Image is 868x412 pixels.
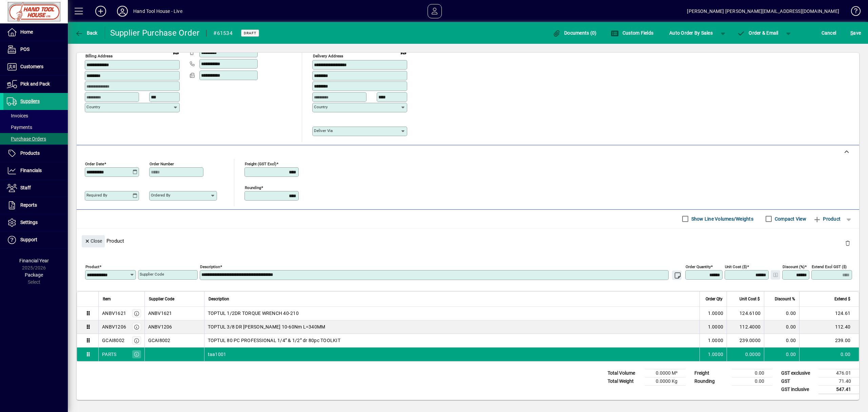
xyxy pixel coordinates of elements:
div: GCAI8002 [102,337,124,344]
mat-label: Extend excl GST ($) [812,264,847,269]
span: Custom Fields [611,30,653,36]
a: View on map [171,46,181,57]
td: Total Weight [604,377,645,385]
td: 0.0000 Kg [645,377,686,385]
td: 0.00 [764,334,799,348]
div: [PERSON_NAME] [PERSON_NAME][EMAIL_ADDRESS][DOMAIN_NAME] [687,6,839,17]
button: Product [810,213,844,225]
span: TOPTUL 3/8 DR [PERSON_NAME] 10-60Nm L=340MM [208,323,325,330]
td: 124.61 [799,307,859,320]
td: 0.00 [732,369,772,377]
div: ANBV1206 [102,323,126,330]
td: 1.0000 [699,320,727,334]
td: 0.00 [799,348,859,361]
span: Cancel [822,27,836,38]
div: Supplier Purchase Order [110,27,200,38]
span: Draft [244,31,256,35]
div: PARTS [102,351,116,358]
span: ave [850,27,861,38]
td: Freight [691,369,732,377]
a: Knowledge Base [846,1,860,23]
span: Close [84,236,102,247]
td: 0.0000 M³ [645,369,686,377]
div: Product [77,228,859,253]
button: Close [82,235,105,247]
td: GCAI8002 [144,334,204,348]
a: Financials [3,162,68,179]
td: 0.00 [732,377,772,385]
button: Delete [840,235,856,251]
span: Products [20,150,40,156]
span: taa1001 [208,351,226,358]
a: Payments [3,121,68,133]
a: View on map [398,46,409,57]
span: TOPTUL 1/2DR TORQUE WRENCH 40-210 [208,310,299,317]
td: 112.40 [799,320,859,334]
span: Settings [20,220,38,225]
span: Suppliers [20,98,40,104]
td: 1.0000 [699,307,727,320]
a: Support [3,231,68,248]
button: Add [90,5,112,17]
mat-label: Order Quantity [686,264,711,269]
td: 0.00 [764,307,799,320]
a: Staff [3,180,68,196]
td: 1.0000 [699,334,727,348]
td: Total Volume [604,369,645,377]
td: GST inclusive [778,385,818,394]
mat-label: Freight (GST excl) [245,161,276,166]
mat-label: Country [86,105,100,109]
span: Item [103,295,111,303]
app-page-header-button: Delete [840,240,856,246]
span: Pick and Pack [20,81,50,87]
span: Financials [20,168,42,173]
span: Discount % [775,295,795,303]
a: Settings [3,214,68,231]
span: Product [813,213,841,224]
td: Rounding [691,377,732,385]
span: Unit Cost $ [739,295,760,303]
span: Description [209,295,229,303]
td: ANBV1621 [144,307,204,320]
button: Documents (0) [551,27,598,39]
td: 0.00 [764,320,799,334]
span: Customers [20,64,43,69]
a: Reports [3,197,68,214]
span: Documents (0) [553,30,597,36]
td: 1.0000 [699,348,727,361]
a: Products [3,145,68,162]
span: Order & Email [737,30,778,36]
button: Save [849,27,863,39]
mat-label: Ordered by [151,193,170,198]
div: Hand Tool House - Live [133,6,182,17]
span: S [850,30,853,36]
span: Staff [20,185,31,190]
td: 71.40 [818,377,859,385]
td: 239.0000 [727,334,764,348]
span: POS [20,46,29,52]
mat-label: Product [85,264,99,269]
mat-label: Rounding [245,185,261,190]
span: Purchase Orders [7,136,46,142]
a: Customers [3,58,68,75]
mat-label: Description [200,264,220,269]
mat-label: Order date [85,161,104,166]
button: Custom Fields [609,27,655,39]
app-page-header-button: Back [68,27,105,39]
span: Extend $ [834,295,850,303]
td: 239.00 [799,334,859,348]
span: Home [20,29,33,35]
a: Invoices [3,110,68,121]
td: 547.41 [818,385,859,394]
mat-label: Deliver via [314,128,333,133]
mat-label: Unit Cost ($) [725,264,747,269]
app-page-header-button: Close [80,238,106,244]
td: 476.01 [818,369,859,377]
button: Back [73,27,99,39]
mat-label: Country [314,105,328,109]
span: Invoices [7,113,28,118]
div: ANBV1621 [102,310,126,317]
td: GST [778,377,818,385]
td: 0.0000 [727,348,764,361]
span: Back [75,30,98,36]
